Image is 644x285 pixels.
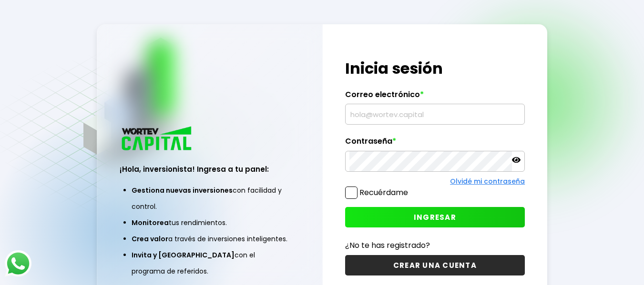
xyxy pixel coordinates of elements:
span: Monitorea [132,218,169,227]
button: INGRESAR [345,207,525,227]
li: a través de inversiones inteligentes. [132,231,288,247]
input: hola@wortev.capital [349,104,521,124]
li: con facilidad y control. [132,182,288,215]
span: Gestiona nuevas inversiones [132,186,233,195]
li: tus rendimientos. [132,215,288,231]
label: Correo electrónico [345,90,525,104]
label: Contraseña [345,137,525,151]
li: con el programa de referidos. [132,247,288,279]
span: Invita y [GEOGRAPHIC_DATA] [132,250,235,260]
img: logos_whatsapp-icon.242b2217.svg [5,250,31,277]
h1: Inicia sesión [345,57,525,80]
p: ¿No te has registrado? [345,239,525,251]
a: Olvidé mi contraseña [450,177,525,186]
button: CREAR UNA CUENTA [345,255,525,275]
img: logo_wortev_capital [120,125,195,153]
label: Recuérdame [359,187,408,198]
a: ¿No te has registrado?CREAR UNA CUENTA [345,239,525,275]
span: INGRESAR [414,212,456,222]
span: Crea valor [132,234,168,244]
h3: ¡Hola, inversionista! Ingresa a tu panel: [120,164,300,175]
